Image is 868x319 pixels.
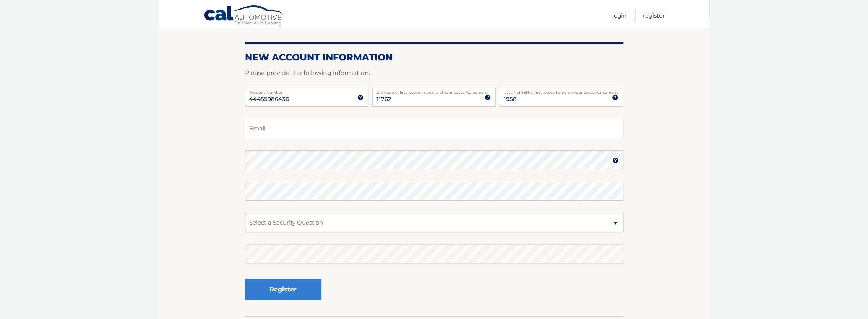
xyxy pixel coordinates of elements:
[612,157,618,163] img: tooltip.svg
[245,88,368,107] input: Account Number
[204,5,284,27] a: Cal Automotive
[245,68,623,78] p: Please provide the following information.
[245,119,623,138] input: Email
[372,88,496,94] label: Zip Code of first lessee in box 1b of your Lease Agreement
[372,88,496,107] input: Zip Code
[500,88,623,94] label: Last 4 of SSN of first lessee listed on your Lease Agreement
[612,9,626,22] a: Login
[500,88,623,107] input: SSN or EIN (last 4 digits only)
[245,279,321,300] button: Register
[643,9,665,22] a: Register
[485,94,491,101] img: tooltip.svg
[245,88,368,94] label: Account Number
[245,52,623,63] h2: New Account Information
[612,94,618,101] img: tooltip.svg
[357,94,363,101] img: tooltip.svg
